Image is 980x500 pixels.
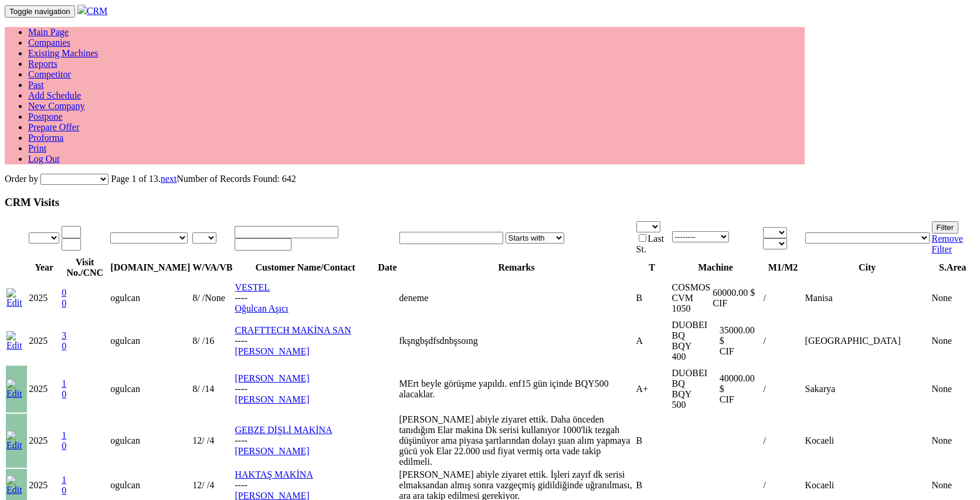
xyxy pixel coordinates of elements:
[110,317,191,364] td: ogulcan
[762,366,803,413] td: /
[636,317,669,364] td: A
[77,5,87,14] img: header.png
[28,90,81,100] a: Add Schedule
[28,317,60,364] td: 2025
[234,317,376,364] td: ----
[234,366,376,413] td: ----
[28,38,70,48] a: Companies
[234,414,376,468] td: ----
[28,101,84,111] a: New Company
[636,221,669,255] td: Last St.
[111,174,296,184] span: Number of Records Found: 642
[28,280,60,316] td: 2025
[9,7,70,16] span: Toggle navigation
[28,59,57,69] a: Reports
[932,221,959,234] input: Filter
[192,414,233,468] td: 12/ /4
[636,256,669,279] th: T
[28,133,63,143] a: Proforma
[670,256,762,279] th: Machine
[5,5,75,18] button: Toggle navigation
[192,256,233,279] th: W/VA/VB
[762,256,803,279] th: M1/M2
[62,430,66,440] a: 1
[378,256,398,279] th: Date
[931,280,974,316] td: None
[110,280,191,316] td: ogulcan
[62,475,66,485] a: 1
[28,69,71,79] a: Competitor
[234,256,376,279] th: Customer Name/Contact
[712,282,755,315] td: 60000.00 $ CIF
[235,282,270,292] a: VESTEL
[5,196,975,209] h3: CRM Visits
[28,122,79,132] a: Prepare Offer
[672,282,711,315] td: COSMOS CVM 1050
[636,280,669,316] td: B
[62,330,66,340] a: 3
[931,256,974,279] th: S.Area
[235,425,332,435] a: GEBZE DİŞLİ MAKİNA
[719,367,760,411] td: 40000.00 $ CIF
[399,256,635,279] th: Remarks
[192,366,233,413] td: 8/ /14
[28,27,69,37] a: Main Page
[399,317,635,364] td: fkşngbşdfsdnbşsoıng
[62,288,66,298] a: 0
[234,280,376,316] td: ----
[235,346,309,356] a: [PERSON_NAME]
[235,373,309,383] a: [PERSON_NAME]
[762,317,803,364] td: /
[6,288,26,308] img: Edit
[28,154,60,164] a: Log Out
[5,174,975,185] div: Order by
[235,469,313,479] a: HAKTAŞ MAKİNA
[636,366,669,413] td: A+
[6,431,26,451] img: Edit
[62,298,66,308] a: 0
[805,280,930,316] td: Manisa
[805,414,930,468] td: Kocaeli
[28,48,99,58] a: Existing Machines
[62,485,66,495] a: 0
[235,446,309,456] a: [PERSON_NAME]
[762,414,803,468] td: /
[6,331,26,351] img: Edit
[235,303,288,313] a: Oğulcan Aşıcı
[805,366,930,413] td: Sakarya
[235,394,309,404] a: [PERSON_NAME]
[235,325,351,335] a: CRAFTTECH MAKİNA SAN
[110,414,191,468] td: ogulcan
[931,317,974,364] td: None
[932,234,963,254] a: Remove Filter
[6,379,26,399] img: Edit
[636,414,669,468] td: B
[672,319,718,363] td: DUOBEI BQ BQY 400
[719,319,760,363] td: 35000.00 $ CIF
[28,143,46,153] a: Print
[931,366,974,413] td: None
[28,366,60,413] td: 2025
[161,174,177,184] a: next
[77,6,108,16] a: CRM
[62,379,66,388] a: 1
[61,256,108,279] th: Visit No./CNC
[399,366,635,413] td: MErt beyle görüşme yapıldı. enf15 gün içinde BQY500 alacaklar.
[399,280,635,316] td: deneme
[192,280,233,316] td: 8/ /None
[805,317,930,364] td: [GEOGRAPHIC_DATA]
[28,414,60,468] td: 2025
[62,441,66,451] a: 0
[672,367,718,411] td: DUOBEI BQ BQY 500
[110,366,191,413] td: ogulcan
[28,112,63,121] a: Postpone
[192,317,233,364] td: 8/ /16
[805,256,930,279] th: City
[399,414,635,468] td: [PERSON_NAME] abiyle ziyaret ettik. Daha önceden tanıdığım Elar makina Dk serisi kullanıyor 1000'...
[28,256,60,279] th: Year
[931,414,974,468] td: None
[110,256,191,279] th: [DOMAIN_NAME]
[62,341,66,351] a: 0
[6,475,26,495] img: Edit
[111,174,160,184] span: Page 1 of 13.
